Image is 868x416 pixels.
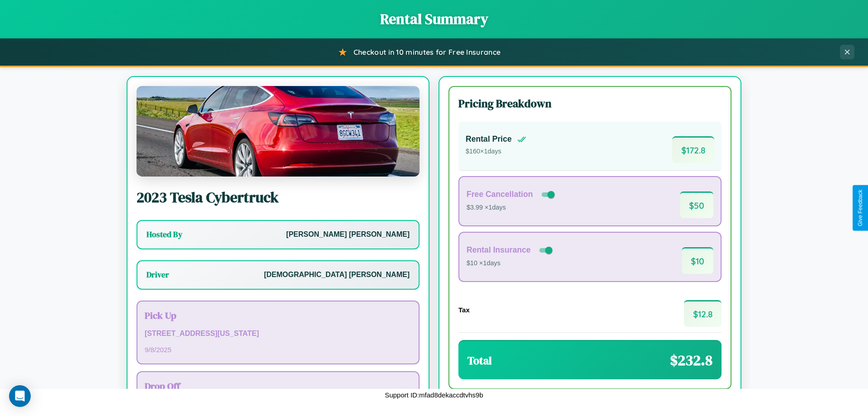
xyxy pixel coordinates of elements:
span: $ 10 [682,247,713,274]
span: $ 232.8 [670,350,712,370]
span: $ 172.8 [672,136,714,163]
h3: Driver [146,269,169,280]
img: Tesla Cybertruck [137,86,420,177]
span: $ 12.8 [684,300,722,327]
p: 9 / 8 / 2025 [145,344,411,356]
p: Support ID: mfad8dekaccdtvhs9b [385,389,483,401]
h3: Drop Off [145,379,411,392]
h4: Rental Price [466,134,512,144]
p: [DEMOGRAPHIC_DATA] [PERSON_NAME] [264,268,410,282]
h2: 2023 Tesla Cybertruck [137,187,420,207]
p: [PERSON_NAME] [PERSON_NAME] [286,228,410,241]
span: $ 50 [680,191,713,218]
p: $ 160 × 1 days [466,146,526,158]
span: Checkout in 10 minutes for Free Insurance [354,48,500,57]
p: $10 × 1 days [467,258,554,269]
p: [STREET_ADDRESS][US_STATE] [145,327,411,340]
h4: Tax [458,306,470,314]
p: $3.99 × 1 days [467,202,557,214]
h1: Rental Summary [9,9,859,29]
h3: Pick Up [145,309,411,322]
h4: Free Cancellation [467,190,533,199]
div: Open Intercom Messenger [9,385,31,407]
h4: Rental Insurance [467,245,531,255]
h3: Hosted By [146,229,182,240]
h3: Total [467,353,492,368]
div: Give Feedback [857,190,863,226]
h3: Pricing Breakdown [458,96,722,111]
